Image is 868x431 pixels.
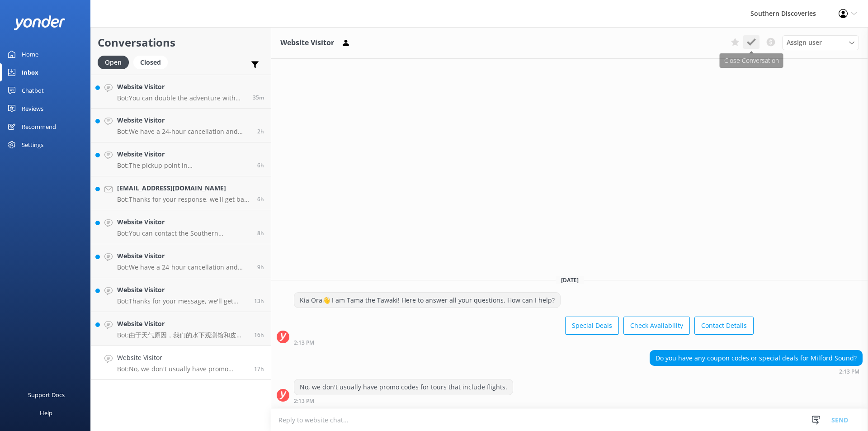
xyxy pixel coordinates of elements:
[22,63,38,81] div: Inbox
[117,263,250,271] p: Bot: We have a 24-hour cancellation and amendment policy. If you notify us more than 24 hours bef...
[694,317,754,335] button: Contact Details
[117,82,246,92] h4: Website Visitor
[117,115,250,125] h4: Website Visitor
[280,37,334,49] h3: Website Visitor
[22,99,43,118] div: Reviews
[254,297,264,305] span: Oct 11 2025 06:01pm (UTC +13:00) Pacific/Auckland
[22,136,43,154] div: Settings
[294,339,754,346] div: Oct 11 2025 02:13pm (UTC +13:00) Pacific/Auckland
[117,353,247,363] h4: Website Visitor
[98,56,129,69] div: Open
[91,244,271,278] a: Website VisitorBot:We have a 24-hour cancellation and amendment policy. If you notify us more tha...
[257,161,264,169] span: Oct 12 2025 01:51am (UTC +13:00) Pacific/Auckland
[117,183,250,193] h4: [EMAIL_ADDRESS][DOMAIN_NAME]
[91,278,271,312] a: Website VisitorBot:Thanks for your message, we'll get back to you as soon as we can. You're also ...
[839,369,859,374] strong: 2:13 PM
[14,15,66,30] img: yonder-white-logo.png
[782,35,859,50] div: Assign User
[623,317,690,335] button: Check Availability
[117,285,247,295] h4: Website Visitor
[91,210,271,244] a: Website VisitorBot:You can contact the Southern Discoveries team by phone at [PHONE_NUMBER] withi...
[133,56,168,69] div: Closed
[91,142,271,176] a: Website VisitorBot:The pickup point in [GEOGRAPHIC_DATA] is at the [GEOGRAPHIC_DATA], located at ...
[650,368,863,374] div: Oct 11 2025 02:13pm (UTC +13:00) Pacific/Auckland
[117,149,250,159] h4: Website Visitor
[257,128,264,135] span: Oct 12 2025 05:07am (UTC +13:00) Pacific/Auckland
[556,276,584,284] span: [DATE]
[98,57,133,67] a: Open
[98,34,264,51] h2: Conversations
[117,217,250,227] h4: Website Visitor
[117,229,250,237] p: Bot: You can contact the Southern Discoveries team by phone at [PHONE_NUMBER] within [GEOGRAPHIC_...
[294,293,560,308] div: Kia Ora👋 I am Tama the Tawaki! Here to answer all your questions. How can I help?
[257,229,264,237] span: Oct 11 2025 11:05pm (UTC +13:00) Pacific/Auckland
[91,176,271,210] a: [EMAIL_ADDRESS][DOMAIN_NAME]Bot:Thanks for your response, we'll get back to you as soon as we can...
[22,118,56,136] div: Recommend
[117,331,247,339] p: Bot: 由于天气原因，我们的水下观测馆和皮划艇棚遭受了一些损坏。目前，我们还没有具体的水下观测馆重新开放日期。
[28,386,65,404] div: Support Docs
[117,251,250,261] h4: Website Visitor
[650,350,862,366] div: Do you have any coupon codes or special deals for Milford Sound?
[22,81,44,99] div: Chatbot
[117,94,246,102] p: Bot: You can double the adventure with our Special Deals! Visit [URL][DOMAIN_NAME] for more infor...
[91,312,271,346] a: Website VisitorBot:由于天气原因，我们的水下观测馆和皮划艇棚遭受了一些损坏。目前，我们还没有具体的水下观测馆重新开放日期。16h
[254,365,264,373] span: Oct 11 2025 02:13pm (UTC +13:00) Pacific/Auckland
[117,297,247,305] p: Bot: Thanks for your message, we'll get back to you as soon as we can. You're also welcome to kee...
[294,379,513,395] div: No, we don't usually have promo codes for tours that include flights.
[91,109,271,142] a: Website VisitorBot:We have a 24-hour cancellation and amendment policy. If you notify us more tha...
[22,45,38,63] div: Home
[133,57,172,67] a: Closed
[787,38,822,47] span: Assign user
[294,398,513,404] div: Oct 11 2025 02:13pm (UTC +13:00) Pacific/Auckland
[40,404,52,422] div: Help
[91,346,271,380] a: Website VisitorBot:No, we don't usually have promo codes for tours that include flights.17h
[257,195,264,203] span: Oct 12 2025 01:43am (UTC +13:00) Pacific/Auckland
[117,161,250,170] p: Bot: The pickup point in [GEOGRAPHIC_DATA] is at the [GEOGRAPHIC_DATA], located at [STREET_ADDRES...
[294,398,314,404] strong: 2:13 PM
[257,263,264,271] span: Oct 11 2025 10:21pm (UTC +13:00) Pacific/Auckland
[117,195,250,204] p: Bot: Thanks for your response, we'll get back to you as soon as we can during opening hours.
[294,340,314,346] strong: 2:13 PM
[91,75,271,109] a: Website VisitorBot:You can double the adventure with our Special Deals! Visit [URL][DOMAIN_NAME] ...
[565,317,619,335] button: Special Deals
[117,128,250,136] p: Bot: We have a 24-hour cancellation and amendment policy. If you notify us more than 24 hours bef...
[253,94,264,101] span: Oct 12 2025 07:18am (UTC +13:00) Pacific/Auckland
[117,365,247,373] p: Bot: No, we don't usually have promo codes for tours that include flights.
[117,319,247,329] h4: Website Visitor
[254,331,264,339] span: Oct 11 2025 03:20pm (UTC +13:00) Pacific/Auckland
